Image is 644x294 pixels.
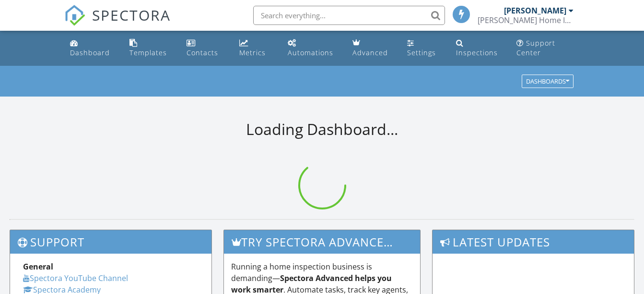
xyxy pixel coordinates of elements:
[478,15,574,25] div: DeFurio Home Inspection
[349,35,396,62] a: Advanced
[407,48,436,57] div: Settings
[66,35,118,62] a: Dashboard
[522,75,574,88] button: Dashboards
[403,35,444,62] a: Settings
[284,35,341,62] a: Automations (Basic)
[129,48,167,57] div: Templates
[64,13,171,33] a: SPECTORA
[456,48,498,57] div: Inspections
[352,48,388,57] div: Advanced
[70,48,110,57] div: Dashboard
[513,35,578,62] a: Support Center
[10,230,211,254] h3: Support
[452,35,505,62] a: Inspections
[526,78,569,85] div: Dashboards
[288,48,333,57] div: Automations
[187,48,218,57] div: Contacts
[239,48,266,57] div: Metrics
[126,35,175,62] a: Templates
[235,35,276,62] a: Metrics
[224,230,420,254] h3: Try spectora advanced [DATE]
[516,38,555,57] div: Support Center
[253,6,445,25] input: Search everything...
[23,273,128,283] a: Spectora YouTube Channel
[504,6,566,15] div: [PERSON_NAME]
[92,5,171,25] span: SPECTORA
[64,5,85,26] img: The Best Home Inspection Software - Spectora
[433,230,634,254] h3: Latest Updates
[23,261,53,272] strong: General
[183,35,228,62] a: Contacts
